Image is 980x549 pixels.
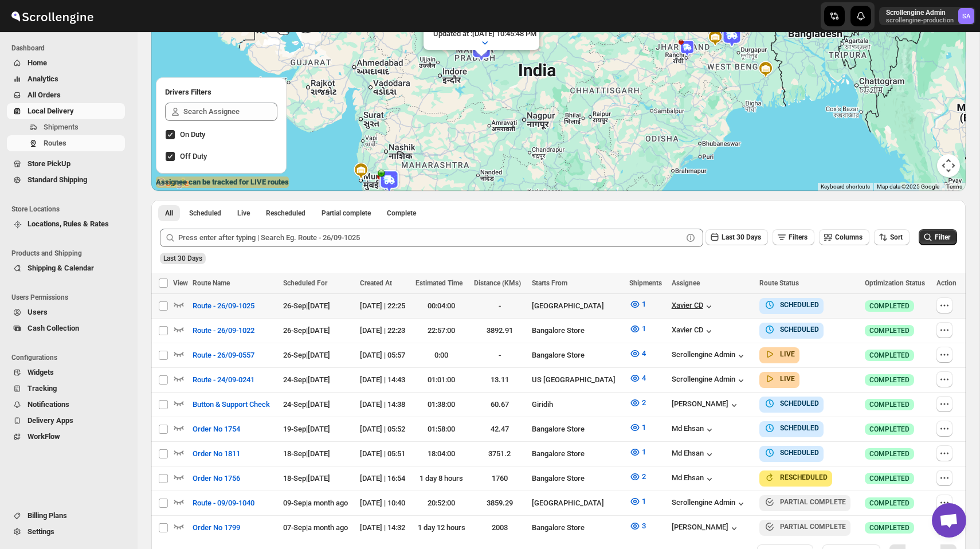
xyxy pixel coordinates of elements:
[764,324,819,335] button: SCHEDULED
[962,13,971,20] text: SA
[532,374,622,386] div: US [GEOGRAPHIC_DATA]
[865,279,925,287] span: Optimization Status
[874,229,910,245] button: Sort
[360,473,409,484] div: [DATE] | 16:54
[237,209,250,218] span: Live
[193,325,254,336] span: Route - 26/09-1022
[283,449,330,458] span: 18-Sep | [DATE]
[28,416,73,425] span: Delivery Apps
[7,135,125,151] button: Routes
[7,508,125,524] button: Billing Plans
[672,399,740,411] button: [PERSON_NAME]
[7,364,125,381] button: Widgets
[642,324,646,333] span: 1
[193,497,254,509] span: Route - 09/09-1040
[789,233,807,241] span: Filters
[819,229,869,245] button: Columns
[780,473,828,481] b: RESCHEDULED
[642,448,646,456] span: 1
[672,375,747,386] button: Scrollengine Admin
[672,473,715,485] button: Md Ehsan
[764,472,828,483] button: RESCHEDULED
[759,279,799,287] span: Route Status
[642,497,646,505] span: 1
[622,394,653,412] button: 2
[764,447,819,458] button: SCHEDULED
[283,351,330,359] span: 26-Sep | [DATE]
[869,449,910,458] span: COMPLETED
[869,351,910,360] span: COMPLETED
[642,472,646,481] span: 2
[415,497,467,509] div: 20:52:00
[7,71,125,87] button: Analytics
[183,103,277,121] input: Search Assignee
[764,373,795,385] button: LIVE
[722,233,761,241] span: Last 30 Days
[193,473,240,484] span: Order No 1756
[283,474,330,483] span: 18-Sep | [DATE]
[44,123,79,131] span: Shipments
[869,523,910,532] span: COMPLETED
[7,524,125,540] button: Settings
[622,517,653,535] button: 3
[186,395,277,414] button: Button & Support Check
[415,522,467,534] div: 1 day 12 hours
[869,499,910,508] span: COMPLETED
[869,326,910,335] span: COMPLETED
[154,176,192,191] img: Google
[360,350,409,361] div: [DATE] | 05:57
[512,6,539,34] button: Close
[415,350,467,361] div: 0:00
[532,473,622,484] div: Bangalore Store
[7,413,125,429] button: Delivery Apps
[28,159,70,168] span: Store PickUp
[415,300,467,312] div: 00:04:00
[28,308,48,316] span: Users
[360,522,409,534] div: [DATE] | 14:32
[764,398,819,409] button: SCHEDULED
[283,400,330,409] span: 24-Sep | [DATE]
[360,399,409,410] div: [DATE] | 14:38
[919,229,957,245] button: Filter
[935,233,950,241] span: Filter
[642,374,646,382] span: 4
[28,175,87,184] span: Standard Shipping
[193,279,230,287] span: Route Name
[415,473,467,484] div: 1 day 8 hours
[193,522,240,534] span: Order No 1799
[28,58,47,67] span: Home
[180,152,207,160] span: Off Duty
[642,349,646,358] span: 4
[7,260,125,276] button: Shipping & Calendar
[360,374,409,386] div: [DATE] | 14:43
[622,295,653,313] button: 1
[672,523,740,534] button: [PERSON_NAME]
[474,497,525,509] div: 3859.29
[474,374,525,386] div: 13.11
[869,301,910,311] span: COMPLETED
[360,325,409,336] div: [DATE] | 22:23
[629,279,662,287] span: Shipments
[780,375,795,383] b: LIVE
[532,279,567,287] span: Starts From
[322,209,371,218] span: Partial complete
[869,375,910,385] span: COMPLETED
[780,301,819,309] b: SCHEDULED
[7,320,125,336] button: Cash Collection
[946,183,962,190] a: Terms (opens in new tab)
[764,348,795,360] button: LIVE
[532,399,622,410] div: Giridih
[705,229,768,245] button: Last 30 Days
[780,424,819,432] b: SCHEDULED
[532,423,622,435] div: Bangalore Store
[7,381,125,397] button: Tracking
[642,423,646,432] span: 1
[415,325,467,336] div: 22:57:00
[764,521,846,532] button: PARTIAL COMPLETE
[28,324,79,332] span: Cash Collection
[186,420,247,438] button: Order No 1754
[11,249,130,258] span: Products and Shipping
[672,279,700,287] span: Assignee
